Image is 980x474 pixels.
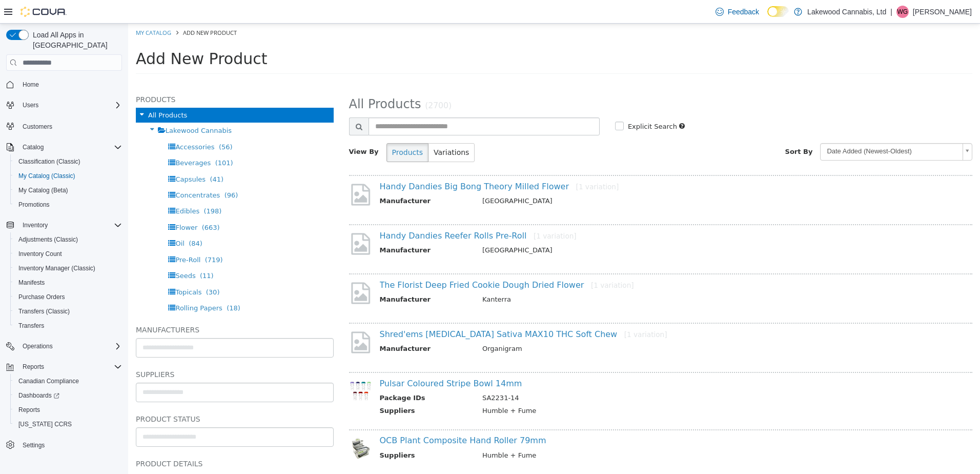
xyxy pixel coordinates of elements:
[14,184,72,196] a: My Catalog (Beta)
[23,101,38,109] span: Users
[2,140,126,154] button: Catalog
[91,120,105,127] span: (56)
[14,389,122,402] span: Dashboards
[2,98,126,112] button: Users
[221,257,244,282] img: missing-image.png
[10,304,126,319] button: Transfers (Classic)
[913,6,972,18] p: [PERSON_NAME]
[252,355,394,365] a: Pulsar Coloured Stripe Bowl 14mm
[221,413,244,436] img: 150
[20,88,59,95] span: All Products
[23,342,53,350] span: Operations
[18,219,52,231] button: Inventory
[23,363,44,371] span: Reports
[711,2,763,22] a: Feedback
[10,197,126,212] button: Promotions
[18,279,45,287] span: Manifests
[18,120,122,132] span: Customers
[10,290,126,304] button: Purchase Orders
[23,123,52,131] span: Customers
[297,77,323,87] small: (2700)
[14,418,122,430] span: Washington CCRS
[78,265,92,272] span: (30)
[14,404,44,416] a: Reports
[890,6,892,18] p: |
[18,340,57,352] button: Operations
[18,172,75,180] span: My Catalog (Classic)
[23,221,48,229] span: Inventory
[221,124,251,132] span: View By
[81,152,95,160] span: (41)
[252,306,539,315] a: Shred'ems [MEDICAL_DATA] Sativa MAX10 THC Soft Chew[1 variation]
[14,320,48,332] a: Transfers
[496,307,539,315] small: [1 variation]
[98,281,112,288] span: (18)
[10,275,126,290] button: Manifests
[14,262,99,274] a: Inventory Manager (Classic)
[14,199,122,211] span: Promotions
[18,78,122,91] span: Home
[14,320,122,332] span: Transfers
[897,6,908,18] span: WG
[346,427,822,440] td: Humble + Fume
[18,439,122,451] span: Settings
[14,276,122,289] span: Manifests
[692,120,844,137] a: Date Added (Newest-Oldest)
[221,73,293,88] span: All Products
[346,271,822,284] td: Kanterra
[47,265,73,272] span: Topicals
[14,291,122,303] span: Purchase Orders
[221,306,244,331] img: missing-image.png
[10,374,126,388] button: Canadian Compliance
[18,264,95,272] span: Inventory Manager (Classic)
[18,293,65,301] span: Purchase Orders
[14,155,122,168] span: Classification (Classic)
[10,388,126,403] a: Dashboards
[14,291,69,303] a: Purchase Orders
[221,208,244,233] img: missing-image.png
[2,77,126,92] button: Home
[14,199,54,211] a: Promotions
[14,404,122,416] span: Reports
[18,340,122,352] span: Operations
[14,375,122,387] span: Canadian Compliance
[8,345,206,357] h5: Suppliers
[72,248,86,256] span: (11)
[18,361,122,373] span: Reports
[14,170,122,182] span: My Catalog (Classic)
[23,143,44,151] span: Catalog
[18,235,78,244] span: Adjustments (Classic)
[2,218,126,232] button: Inventory
[47,281,94,288] span: Rolling Papers
[18,99,43,111] button: Users
[2,339,126,353] button: Operations
[14,305,74,318] a: Transfers (Classic)
[18,250,62,258] span: Inventory Count
[346,222,822,234] td: [GEOGRAPHIC_DATA]
[23,441,45,449] span: Settings
[47,216,56,224] span: Oil
[252,172,346,185] th: Manufacturer
[448,159,491,167] small: [1 variation]
[14,305,122,318] span: Transfers (Classic)
[14,276,49,289] a: Manifests
[657,124,685,132] span: Sort By
[47,200,69,208] span: Flower
[10,261,126,275] button: Inventory Manager (Classic)
[29,30,122,50] span: Load All Apps in [GEOGRAPHIC_DATA]
[221,159,244,184] img: missing-image.png
[14,184,122,196] span: My Catalog (Beta)
[2,360,126,374] button: Reports
[14,248,66,260] a: Inventory Count
[18,307,70,315] span: Transfers (Classic)
[896,6,909,18] div: Wanda Gurney
[10,154,126,169] button: Classification (Classic)
[47,232,72,240] span: Pre-Roll
[75,184,93,191] span: (198)
[8,5,43,13] a: My Catalog
[14,233,82,246] a: Adjustments (Classic)
[14,389,64,402] a: Dashboards
[18,157,80,166] span: Classification (Classic)
[8,26,139,44] span: Add New Product
[252,382,346,395] th: Suppliers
